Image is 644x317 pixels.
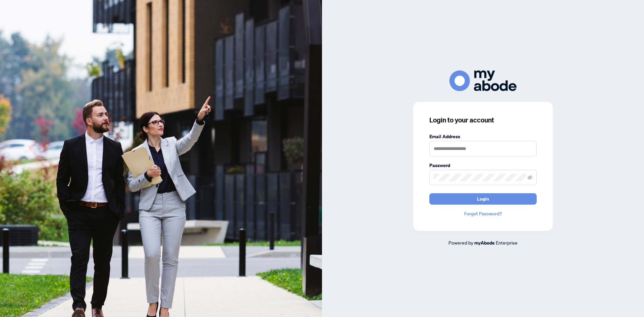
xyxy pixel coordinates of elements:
span: eye-invisible [528,175,532,180]
span: Enterprise [496,240,518,246]
h3: Login to your account [429,115,537,125]
a: Forgot Password? [429,210,537,217]
a: myAbode [474,239,495,247]
label: Email Address [429,133,537,140]
span: Login [477,194,489,204]
button: Login [429,193,537,205]
label: Password [429,162,537,169]
span: Powered by [448,240,473,246]
img: ma-logo [449,70,517,91]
